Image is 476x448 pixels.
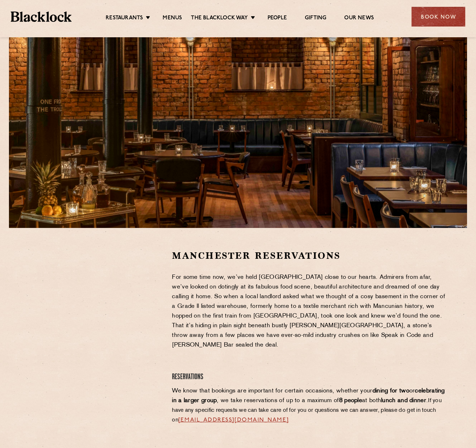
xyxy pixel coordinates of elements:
a: Our News [344,15,374,23]
h2: Manchester Reservations [172,249,447,262]
strong: lunch and dinner [381,398,426,404]
a: Gifting [305,15,326,23]
h4: Reservations [172,372,447,382]
a: Restaurants [106,15,143,23]
a: Menus [163,15,182,23]
a: People [268,15,287,23]
span: If you have any specific requests we can take care of for you or questions we can answer, please ... [172,398,442,423]
a: [EMAIL_ADDRESS][DOMAIN_NAME] [178,417,289,423]
a: The Blacklock Way [191,15,247,23]
p: We know that bookings are important for certain occasions, whether your or , we take reservations... [172,386,447,425]
div: Book Now [412,7,465,27]
p: For some time now, we’ve held [GEOGRAPHIC_DATA] close to our hearts. Admirers from afar, we’ve lo... [172,273,447,350]
strong: dining for two [372,388,409,394]
iframe: OpenTable make booking widget [55,249,135,357]
strong: 8 people [339,398,362,404]
img: BL_Textured_Logo-footer-cropped.svg [11,11,72,22]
